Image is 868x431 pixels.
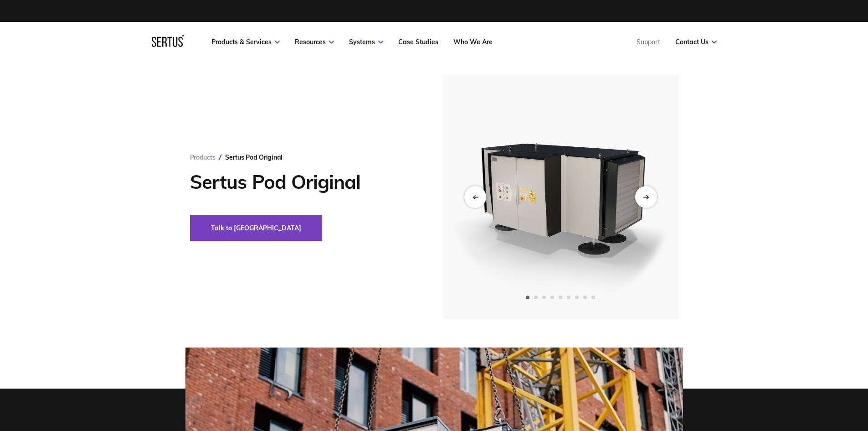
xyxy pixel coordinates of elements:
[550,296,554,299] span: Go to slide 4
[211,38,280,46] a: Products & Services
[635,186,657,208] div: Next slide
[464,186,486,208] div: Previous slide
[453,38,493,46] a: Who We Are
[542,296,546,299] span: Go to slide 3
[534,296,538,299] span: Go to slide 2
[575,296,579,299] span: Go to slide 7
[349,38,383,46] a: Systems
[583,296,587,299] span: Go to slide 8
[190,215,322,241] button: Talk to [GEOGRAPHIC_DATA]
[398,38,438,46] a: Case Studies
[190,171,416,193] h1: Sertus Pod Original
[567,296,570,299] span: Go to slide 6
[822,387,868,431] iframe: Chat Widget
[591,296,595,299] span: Go to slide 9
[295,38,334,46] a: Resources
[559,296,562,299] span: Go to slide 5
[637,38,660,46] a: Support
[675,38,717,46] a: Contact Us
[190,153,216,161] a: Products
